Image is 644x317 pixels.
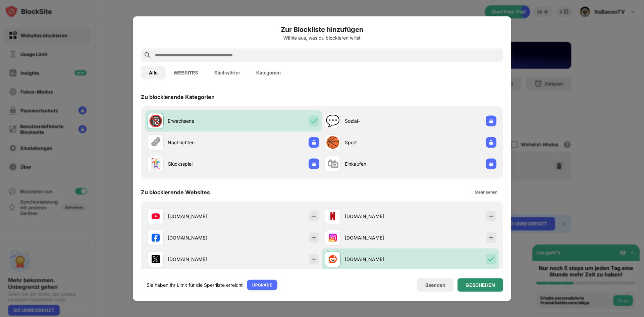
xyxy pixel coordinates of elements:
div: [DOMAIN_NAME] [168,256,233,263]
button: Stichwörter [206,66,248,79]
div: 🏀 [326,136,340,149]
div: [DOMAIN_NAME] [345,256,411,263]
h6: Zur Blockliste hinzufügen [141,24,503,34]
div: Wähle aus, was du blockieren willst [141,35,503,40]
div: Sozial- [345,117,411,124]
button: Alle [141,66,166,79]
img: favicons [152,255,160,263]
div: 💬 [326,114,340,128]
img: favicons [329,255,337,263]
button: Kategorien [248,66,289,79]
img: favicons [152,212,160,220]
div: [DOMAIN_NAME] [168,234,233,241]
div: 🗞 [150,136,161,149]
img: favicons [329,212,337,220]
div: Beenden [425,282,445,288]
div: [DOMAIN_NAME] [345,234,411,241]
button: WEBSITES [166,66,206,79]
div: 🃏 [149,157,163,171]
div: Einkaufen [345,160,411,167]
img: search.svg [144,51,152,59]
div: Mehr sehen [475,189,497,195]
div: 🔞 [149,114,163,128]
div: Zu blockierende Websites [141,189,210,195]
div: Sport [345,139,411,146]
div: 🛍 [327,157,338,171]
div: GESCHEHEN [466,282,495,287]
img: favicons [152,233,160,242]
div: Glücksspiel [168,160,233,167]
div: Nachrichten [168,139,233,146]
div: UPGRADE [252,281,272,288]
div: Erwachsene [168,117,233,124]
div: Sie haben Ihr Limit für die Sperrliste erreicht [147,281,243,288]
div: Zu blockierende Kategorien [141,93,215,100]
div: [DOMAIN_NAME] [168,213,233,220]
div: [DOMAIN_NAME] [345,213,411,220]
img: favicons [329,233,337,242]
